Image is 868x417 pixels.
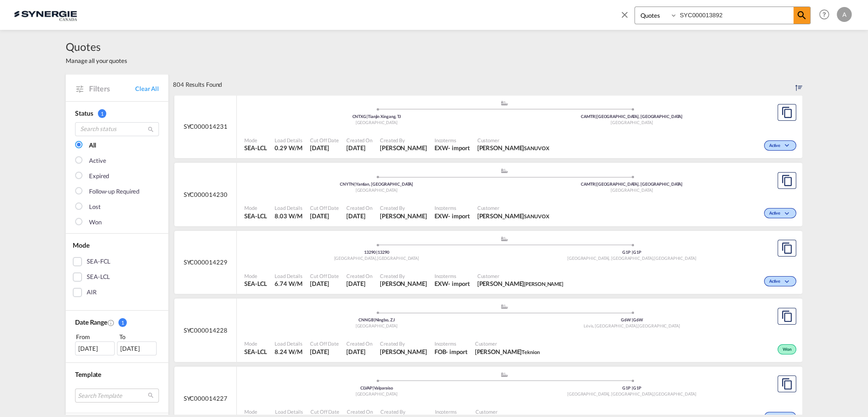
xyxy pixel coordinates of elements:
[89,187,139,196] div: Follow-up Required
[448,144,469,152] div: - import
[89,172,109,181] div: Expired
[346,212,372,220] span: 21 Aug 2025
[499,101,510,105] md-icon: assets/icons/custom/ship-fill.svg
[174,231,802,294] div: SYC000014229 assets/icons/custom/ship-fill.svgassets/icons/custom/roll-o-plane.svgOrigin FranceDe...
[89,83,135,94] span: Filters
[346,272,372,279] span: Created On
[637,323,638,328] span: ,
[638,323,680,328] span: [GEOGRAPHIC_DATA]
[310,347,339,356] span: 21 Aug 2025
[567,256,654,261] span: [GEOGRAPHIC_DATA], [GEOGRAPHIC_DATA]
[184,394,227,403] span: SYC000014227
[793,7,810,24] span: icon-magnify
[73,272,161,282] md-checkbox: SEA-LCL
[524,213,549,219] span: SANUVOX
[475,408,557,415] span: Customer
[499,372,510,377] md-icon: assets/icons/custom/ship-fill.svg
[364,250,378,255] span: 13290
[769,143,783,149] span: Active
[89,218,102,227] div: Won
[310,340,339,347] span: Cut Off Date
[781,175,792,186] md-icon: assets/icons/custom/copyQuote.svg
[89,141,96,150] div: All
[376,250,378,255] span: |
[781,378,792,389] md-icon: assets/icons/custom/copyQuote.svg
[475,340,540,347] span: Customer
[434,212,448,220] div: EXW
[611,188,653,193] span: [GEOGRAPHIC_DATA]
[89,156,106,166] div: Active
[244,340,267,347] span: Mode
[174,299,802,362] div: SYC000014228 assets/icons/custom/ship-fill.svgassets/icons/custom/roll-o-plane.svgOriginNingbo, Z...
[310,212,339,220] span: 21 Aug 2025
[633,250,641,255] span: G1P
[89,202,101,212] div: Lost
[434,212,470,220] div: EXW import
[434,279,470,288] div: EXW import
[522,349,539,355] span: Teknion
[244,279,267,288] span: SEA-LCL
[778,240,796,257] button: Copy Quote
[135,84,159,93] a: Clear All
[87,288,96,297] div: AIR
[632,250,633,255] span: |
[275,144,302,152] span: 0.29 W/M
[346,340,372,347] span: Created On
[434,204,470,211] span: Incoterms
[816,7,832,22] span: Help
[244,204,267,211] span: Mode
[434,144,470,152] div: EXW import
[73,241,90,249] span: Mode
[184,326,227,334] span: SYC000014228
[310,272,339,279] span: Cut Off Date
[75,109,159,118] div: Status 1
[310,137,339,144] span: Cut Off Date
[524,145,549,151] span: SANUVOX
[796,10,807,21] md-icon: icon-magnify
[380,212,427,220] span: Pablo Gomez Saldarriaga
[434,144,448,152] div: EXW
[783,279,794,285] md-icon: icon-chevron-down
[14,4,77,25] img: 1f56c880d42311ef80fc7dca854c8e59.png
[778,172,796,189] button: Copy Quote
[360,385,393,390] span: CLVAP Valparaiso
[620,9,630,20] md-icon: icon-close
[244,272,267,279] span: Mode
[632,385,633,390] span: |
[524,281,563,287] span: [PERSON_NAME]
[769,278,783,285] span: Active
[653,391,654,396] span: ,
[778,308,796,325] button: Copy Quote
[499,304,510,309] md-icon: assets/icons/custom/ship-fill.svg
[354,181,356,187] span: |
[310,279,339,288] span: 21 Aug 2025
[184,258,227,266] span: SYC000014229
[244,212,267,220] span: SEA-LCL
[434,340,468,347] span: Incoterms
[567,391,654,396] span: [GEOGRAPHIC_DATA], [GEOGRAPHIC_DATA]
[816,7,837,23] div: Help
[184,190,227,199] span: SYC000014230
[778,375,796,392] button: Copy Quote
[275,204,303,211] span: Load Details
[334,256,377,261] span: [GEOGRAPHIC_DATA]
[477,279,563,288] span: Vincent Peycelon Laura Secord
[477,272,563,279] span: Customer
[764,276,796,286] div: Change Status Here
[118,332,159,341] div: To
[783,211,794,216] md-icon: icon-chevron-down
[620,7,634,29] span: icon-close
[346,204,372,211] span: Created On
[310,204,339,211] span: Cut Off Date
[769,210,783,217] span: Active
[75,341,115,355] div: [DATE]
[448,279,469,288] div: - import
[73,257,161,266] md-checkbox: SEA-FCL
[764,140,796,151] div: Change Status Here
[310,408,339,415] span: Cut Off Date
[795,74,802,95] div: Sort by: Created On
[778,104,796,121] button: Copy Quote
[75,109,93,117] span: Status
[499,168,510,173] md-icon: assets/icons/custom/ship-fill.svg
[174,95,802,159] div: SYC000014231 assets/icons/custom/ship-fill.svgassets/icons/custom/roll-o-plane.svgOriginTianjin X...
